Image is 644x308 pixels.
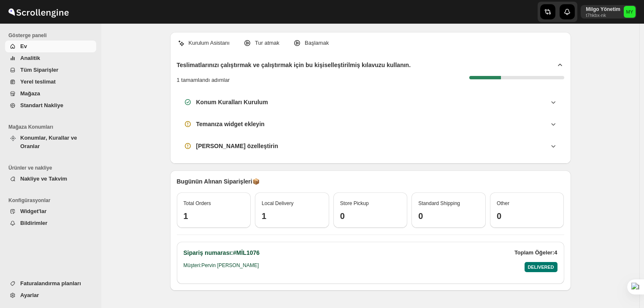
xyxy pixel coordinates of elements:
[5,41,96,52] button: Ev
[624,6,636,18] span: Milgo Yönetim
[497,200,509,206] span: Other
[184,249,260,257] h2: Sipariş numarası: #MİL1076
[340,200,369,206] span: Store Pickup
[20,102,63,108] span: Standart Nakliye
[5,217,96,229] button: Bildirimler
[340,211,401,221] h3: 0
[418,211,479,221] h3: 0
[20,220,47,226] span: Bildirimler
[8,197,97,204] span: Konfigürasyonlar
[184,200,211,206] span: Total Orders
[5,132,96,152] button: Konumlar, Kurallar ve Oranlar
[8,165,97,171] span: Ürünler ve nakliye
[581,5,636,19] button: User menu
[418,200,460,206] span: Standard Shipping
[5,289,96,301] button: Ayarlar
[8,124,97,130] span: Mağaza Konumları
[20,43,27,49] span: Ev
[5,52,96,64] button: Analitik
[20,90,40,97] span: Mağaza
[189,39,230,47] p: Kurulum Asistanı
[20,176,67,182] span: Nakliye ve Takvim
[626,9,633,14] text: MY
[525,262,557,272] div: DELIVERED
[305,39,329,47] p: Başlamak
[20,292,39,298] span: Ayarlar
[177,76,230,84] p: 1 tamamlandı adımlar
[586,6,620,13] p: Milgo Yönetim
[20,67,58,73] span: Tüm Siparişler
[7,1,70,22] img: ScrollEngine
[497,211,557,221] h3: 0
[8,32,97,39] span: Gösterge paneli
[20,55,40,61] span: Analitik
[177,177,564,186] p: Bugünün Alınan Siparişleri 📦
[5,205,96,217] button: Widget'lar
[514,249,557,257] p: Toplam Öğeler: 4
[5,64,96,76] button: Tüm Siparişler
[196,142,278,150] h3: [PERSON_NAME] özelleştirin
[255,39,279,47] p: Tur atmak
[184,211,244,221] h3: 1
[177,61,411,69] h2: Teslimatlarınızı çalıştırmak ve çalıştırmak için bu kişiselleştirilmiş kılavuzu kullanın.
[5,278,96,289] button: Faturalandırma planları
[20,280,81,286] span: Faturalandırma planları
[196,98,268,106] h3: Konum Kuralları Kurulum
[20,135,77,149] span: Konumlar, Kurallar ve Oranlar
[20,208,46,214] span: Widget'lar
[262,200,293,206] span: Local Delivery
[5,173,96,185] button: Nakliye ve Takvim
[20,78,56,85] span: Yerel teslimat
[196,120,265,128] h3: Temanıza widget ekleyin
[184,262,259,272] h6: Müşteri: Pervin [PERSON_NAME]
[586,13,620,18] p: t7hkbx-nk
[262,211,322,221] h3: 1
